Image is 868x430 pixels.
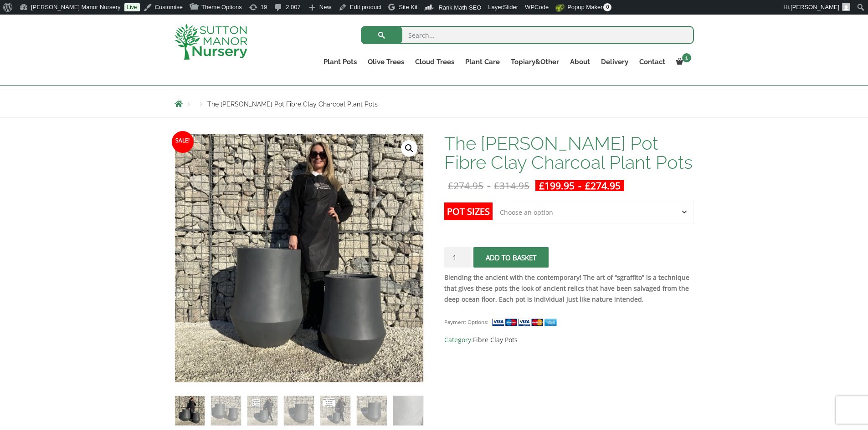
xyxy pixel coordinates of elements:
a: Contact [634,56,671,68]
img: The Bien Hoa Pot Fibre Clay Charcoal Plant Pots - Image 2 [211,396,241,425]
span: 1 [682,53,691,62]
span: [PERSON_NAME] [791,4,839,10]
bdi: 314.95 [494,179,529,192]
del: - [444,180,533,191]
span: £ [494,179,499,192]
label: Pot Sizes [444,202,493,220]
a: 1 [671,56,694,68]
ins: - [535,180,624,191]
a: View full-screen image gallery [401,140,417,157]
span: Rank Math SEO [438,4,481,11]
a: About [565,56,596,68]
img: The Bien Hoa Pot Fibre Clay Charcoal Plant Pots - Image 7 [393,396,423,425]
img: The Bien Hoa Pot Fibre Clay Charcoal Plant Pots [175,396,205,425]
small: Payment Options: [444,319,488,325]
a: Fibre Clay Pots [473,335,518,344]
a: Topiary&Other [505,56,565,68]
span: Site Kit [399,4,417,10]
img: logo [175,24,247,60]
img: The Bien Hoa Pot Fibre Clay Charcoal Plant Pots - Image 6 [357,396,386,425]
img: The Bien Hoa Pot Fibre Clay Charcoal Plant Pots - Image 5 [320,396,350,425]
bdi: 274.95 [585,179,621,192]
h1: The [PERSON_NAME] Pot Fibre Clay Charcoal Plant Pots [444,134,693,172]
strong: Blending the ancient with the contemporary! The art of “sgraffito” is a technique that gives thes... [444,273,689,304]
a: Plant Pots [318,56,362,68]
span: £ [585,179,591,192]
span: Category: [444,334,693,345]
span: The [PERSON_NAME] Pot Fibre Clay Charcoal Plant Pots [207,101,378,108]
a: Delivery [596,56,634,68]
img: The Bien Hoa Pot Fibre Clay Charcoal Plant Pots - Image 3 [247,396,277,425]
span: 0 [603,3,611,11]
span: £ [539,179,544,192]
bdi: 199.95 [539,179,575,192]
input: Product quantity [444,247,472,268]
button: Add to basket [473,247,549,268]
img: The Bien Hoa Pot Fibre Clay Charcoal Plant Pots - Image 4 [284,396,313,425]
nav: Breadcrumbs [175,100,694,107]
a: Plant Care [460,56,505,68]
a: Olive Trees [362,56,410,68]
a: Live [124,3,140,11]
span: Sale! [172,131,194,153]
img: payment supported [492,318,560,327]
span: £ [448,179,453,192]
input: Search... [361,26,694,44]
bdi: 274.95 [448,179,483,192]
a: Cloud Trees [410,56,460,68]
